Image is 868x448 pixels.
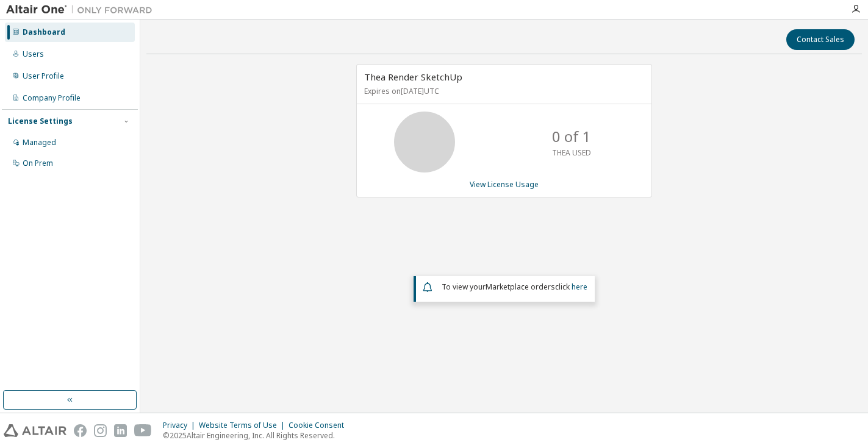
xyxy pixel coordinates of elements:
button: Contact Sales [786,29,855,50]
em: Marketplace orders [486,282,555,292]
div: Dashboard [23,27,65,37]
p: 0 of 1 [552,126,591,147]
a: here [572,282,587,292]
span: Thea Render SketchUp [364,71,462,83]
div: Cookie Consent [289,421,351,430]
p: Expires on [DATE] UTC [364,86,641,96]
img: altair_logo.svg [4,424,66,437]
div: Company Profile [23,93,81,103]
div: On Prem [23,158,53,168]
span: To view your click [442,282,587,292]
div: Website Terms of Use [199,421,289,430]
img: youtube.svg [134,424,152,437]
div: License Settings [8,116,73,126]
div: Privacy [163,421,199,430]
div: Managed [23,138,56,148]
img: linkedin.svg [114,424,127,437]
p: THEA USED [552,148,591,158]
div: Users [23,49,44,59]
img: instagram.svg [94,424,107,437]
img: facebook.svg [74,424,87,437]
a: View License Usage [470,179,539,190]
div: User Profile [23,71,64,81]
p: © 2025 Altair Engineering, Inc. All Rights Reserved. [163,430,351,441]
img: Altair One [6,4,159,16]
